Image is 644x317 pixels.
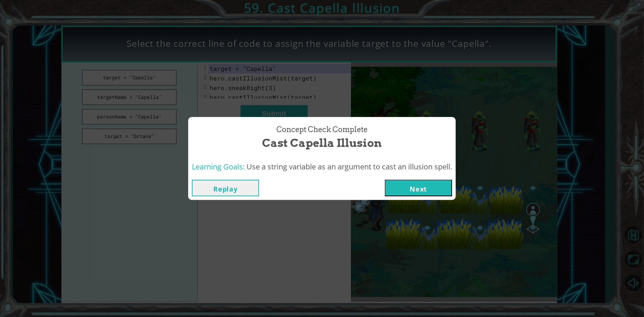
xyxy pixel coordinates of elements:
[276,124,368,135] span: Concept Check Complete
[385,180,452,196] button: Next
[192,162,245,172] span: Learning Goals:
[247,162,452,172] span: Use a string variable as an argument to cast an illusion spell.
[192,180,259,196] button: Replay
[262,135,382,151] span: Cast Capella Illusion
